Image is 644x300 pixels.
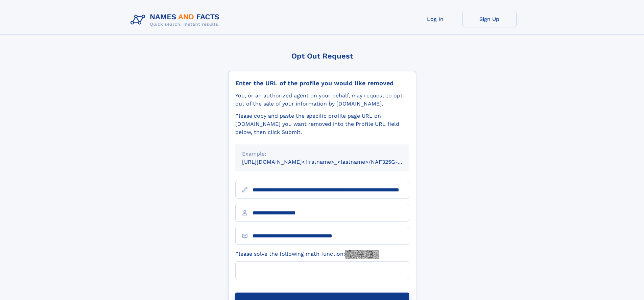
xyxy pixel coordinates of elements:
a: Log In [408,11,462,27]
div: Please copy and paste the specific profile page URL on [DOMAIN_NAME] you want removed into the Pr... [235,112,409,136]
div: Enter the URL of the profile you would like removed [235,79,409,87]
small: [URL][DOMAIN_NAME]<firstname>_<lastname>/NAF325G-xxxxxxxx [242,159,422,165]
a: Sign Up [462,11,517,27]
div: Example: [242,150,402,158]
label: Please solve the following math function: [235,250,379,259]
div: Opt Out Request [228,52,416,60]
img: Logo Names and Facts [128,11,225,29]
div: You, or an authorized agent on your behalf, may request to opt-out of the sale of your informatio... [235,92,409,108]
